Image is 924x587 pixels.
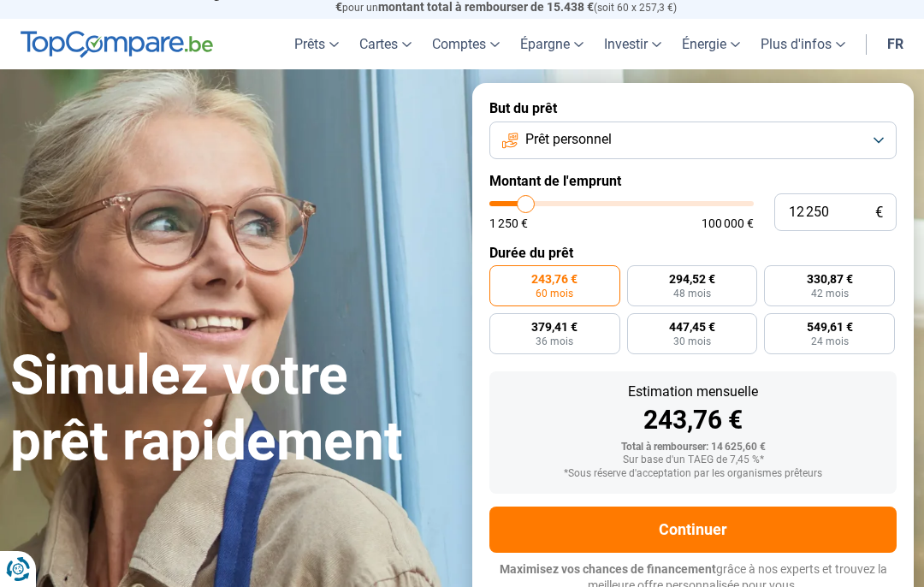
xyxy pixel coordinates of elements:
a: fr [877,19,914,69]
span: 447,45 € [669,321,715,333]
label: Montant de l'emprunt [489,173,897,189]
span: 42 mois [811,288,849,299]
span: Prêt personnel [525,130,612,149]
a: Plus d'infos [750,19,856,69]
a: Énergie [672,19,750,69]
img: TopCompare [21,31,213,58]
span: 243,76 € [531,273,577,285]
button: Prêt personnel [489,122,897,159]
span: 330,87 € [807,273,853,285]
div: Total à rembourser: 14 625,60 € [503,442,883,454]
a: Épargne [510,19,594,69]
button: Continuer [489,507,897,553]
span: 549,61 € [807,321,853,333]
span: 48 mois [673,288,711,299]
div: Estimation mensuelle [503,385,883,399]
label: But du prêt [489,100,897,116]
span: 24 mois [811,336,849,347]
span: 36 mois [536,336,573,347]
span: 30 mois [673,336,711,347]
span: 100 000 € [702,217,754,229]
a: Investir [594,19,672,69]
span: 379,41 € [531,321,577,333]
h1: Simulez votre prêt rapidement [10,343,452,475]
span: 294,52 € [669,273,715,285]
span: 1 250 € [489,217,528,229]
a: Cartes [349,19,422,69]
div: Sur base d'un TAEG de 7,45 %* [503,454,883,466]
a: Comptes [422,19,510,69]
div: *Sous réserve d'acceptation par les organismes prêteurs [503,468,883,480]
label: Durée du prêt [489,245,897,261]
div: 243,76 € [503,407,883,433]
a: Prêts [284,19,349,69]
span: Maximisez vos chances de financement [500,562,716,576]
span: 60 mois [536,288,573,299]
span: € [875,205,883,220]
